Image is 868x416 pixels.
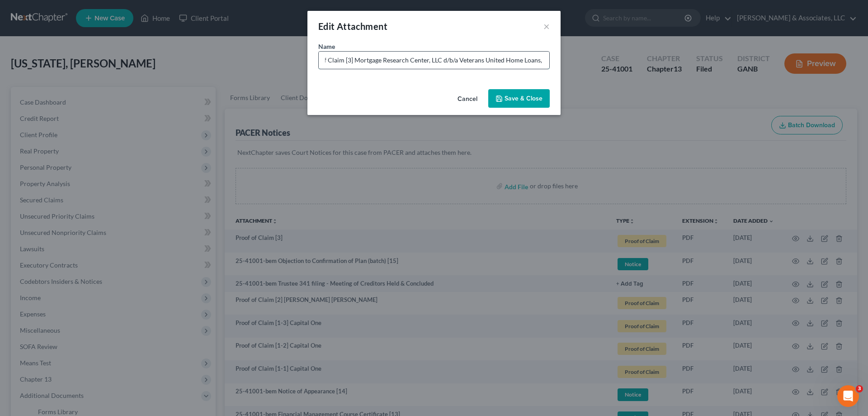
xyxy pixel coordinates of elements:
[319,52,549,69] input: Enter name...
[837,385,859,407] iframe: Intercom live chat
[318,21,335,32] span: Edit
[337,21,387,32] span: Attachment
[450,90,485,108] button: Cancel
[488,89,550,108] button: Save & Close
[856,385,863,392] span: 3
[505,95,542,102] span: Save & Close
[543,21,550,32] button: ×
[318,43,335,50] span: Name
